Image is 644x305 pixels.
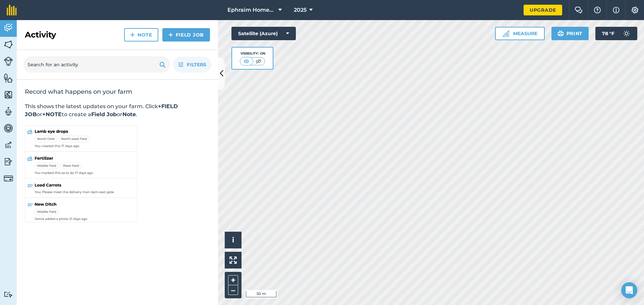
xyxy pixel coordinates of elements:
[621,282,637,298] div: Open Intercom Messenger
[4,174,13,183] img: svg+xml;base64,PD94bWwgdmVyc2lvbj0iMS4wIiBlbmNvZGluZz0idXRmLTgiPz4KPCEtLSBHZW5lcmF0b3I6IEFkb2JlIE...
[4,123,13,133] img: svg+xml;base64,PD94bWwgdmVyc2lvbj0iMS4wIiBlbmNvZGluZz0idXRmLTgiPz4KPCEtLSBHZW5lcmF0b3I6IEFkb2JlIE...
[242,58,251,65] img: svg+xml;base64,PHN2ZyB4bWxucz0iaHR0cDovL3d3dy53My5vcmcvMjAwMC9zdmciIHdpZHRoPSI1MCIgaGVpZ2h0PSI0MC...
[294,6,307,14] span: 2025
[502,30,509,37] img: Ruler icon
[4,90,13,100] img: svg+xml;base64,PHN2ZyB4bWxucz0iaHR0cDovL3d3dy53My5vcmcvMjAwMC9zdmciIHdpZHRoPSI1NiIgaGVpZ2h0PSI2MC...
[25,102,210,119] p: This shows the latest updates on your farm. Click or to create a or .
[25,29,56,40] h2: Activity
[575,7,583,13] img: Two speech bubbles overlapping with the left bubble in the forefront
[4,57,13,66] img: svg+xml;base64,PD94bWwgdmVyc2lvbj0iMS4wIiBlbmNvZGluZz0idXRmLTgiPz4KPCEtLSBHZW5lcmF0b3I6IEFkb2JlIE...
[159,61,166,69] img: svg+xml;base64,PHN2ZyB4bWxucz0iaHR0cDovL3d3dy53My5vcmcvMjAwMC9zdmciIHdpZHRoPSIxOSIgaGVpZ2h0PSIyNC...
[225,232,241,248] button: i
[122,111,136,118] strong: Note
[4,157,13,167] img: svg+xml;base64,PD94bWwgdmVyc2lvbj0iMS4wIiBlbmNvZGluZz0idXRmLTgiPz4KPCEtLSBHZW5lcmF0b3I6IEFkb2JlIE...
[620,27,633,40] img: svg+xml;base64,PD94bWwgdmVyc2lvbj0iMS4wIiBlbmNvZGluZz0idXRmLTgiPz4KPCEtLSBHZW5lcmF0b3I6IEFkb2JlIE...
[42,111,62,118] strong: +NOTE
[187,61,206,68] span: Filters
[227,6,276,14] span: Ephraim Homestead
[124,28,158,42] a: Note
[254,58,263,65] img: svg+xml;base64,PHN2ZyB4bWxucz0iaHR0cDovL3d3dy53My5vcmcvMjAwMC9zdmciIHdpZHRoPSI1MCIgaGVpZ2h0PSI0MC...
[162,28,210,42] a: Field Job
[4,291,13,298] img: svg+xml;base64,PD94bWwgdmVyc2lvbj0iMS4wIiBlbmNvZGluZz0idXRmLTgiPz4KPCEtLSBHZW5lcmF0b3I6IEFkb2JlIE...
[4,23,13,33] img: svg+xml;base64,PD94bWwgdmVyc2lvbj0iMS4wIiBlbmNvZGluZz0idXRmLTgiPz4KPCEtLSBHZW5lcmF0b3I6IEFkb2JlIE...
[495,27,545,40] button: Measure
[613,6,620,14] img: svg+xml;base64,PHN2ZyB4bWxucz0iaHR0cDovL3d3dy53My5vcmcvMjAwMC9zdmciIHdpZHRoPSIxNyIgaGVpZ2h0PSIxNy...
[524,5,562,15] a: Upgrade
[631,7,639,13] img: A cog icon
[23,57,170,73] input: Search for an activity
[4,106,13,117] img: svg+xml;base64,PD94bWwgdmVyc2lvbj0iMS4wIiBlbmNvZGluZz0idXRmLTgiPz4KPCEtLSBHZW5lcmF0b3I6IEFkb2JlIE...
[168,31,173,39] img: svg+xml;base64,PHN2ZyB4bWxucz0iaHR0cDovL3d3dy53My5vcmcvMjAwMC9zdmciIHdpZHRoPSIxNCIgaGVpZ2h0PSIyNC...
[173,57,211,73] button: Filters
[602,27,614,40] span: 78 ° F
[231,27,296,40] button: Satellite (Azure)
[551,27,589,40] button: Print
[228,285,238,295] button: –
[130,31,135,39] img: svg+xml;base64,PHN2ZyB4bWxucz0iaHR0cDovL3d3dy53My5vcmcvMjAwMC9zdmciIHdpZHRoPSIxNCIgaGVpZ2h0PSIyNC...
[557,29,564,37] img: svg+xml;base64,PHN2ZyB4bWxucz0iaHR0cDovL3d3dy53My5vcmcvMjAwMC9zdmciIHdpZHRoPSIxOSIgaGVpZ2h0PSIyNC...
[232,236,234,244] span: i
[593,7,601,13] img: A question mark icon
[228,275,238,285] button: +
[4,73,13,83] img: svg+xml;base64,PHN2ZyB4bWxucz0iaHR0cDovL3d3dy53My5vcmcvMjAwMC9zdmciIHdpZHRoPSI1NiIgaGVpZ2h0PSI2MC...
[4,40,13,50] img: svg+xml;base64,PHN2ZyB4bWxucz0iaHR0cDovL3d3dy53My5vcmcvMjAwMC9zdmciIHdpZHRoPSI1NiIgaGVpZ2h0PSI2MC...
[229,256,237,264] img: Four arrows, one pointing top left, one top right, one bottom right and the last bottom left
[25,88,210,96] h2: Record what happens on your farm
[4,140,13,150] img: svg+xml;base64,PD94bWwgdmVyc2lvbj0iMS4wIiBlbmNvZGluZz0idXRmLTgiPz4KPCEtLSBHZW5lcmF0b3I6IEFkb2JlIE...
[240,51,265,56] div: Visibility: On
[91,111,117,118] strong: Field Job
[7,5,17,15] img: fieldmargin Logo
[595,27,637,40] button: 78 °F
